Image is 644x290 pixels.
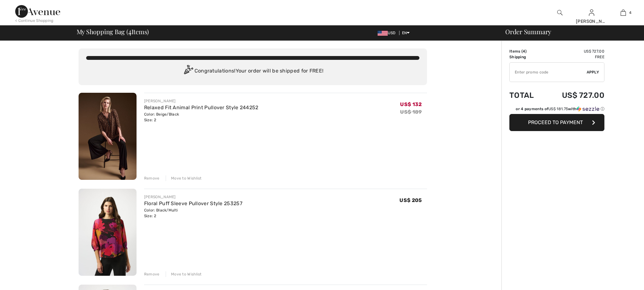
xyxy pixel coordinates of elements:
[509,106,604,114] div: or 4 payments ofUS$ 181.75withSezzle Click to learn more about Sezzle
[400,101,422,107] span: US$ 132
[378,31,398,35] span: USD
[509,85,544,106] td: Total
[608,9,639,16] a: 4
[144,98,258,104] div: [PERSON_NAME]
[509,48,544,54] td: Items ( )
[400,109,422,115] s: US$ 189
[128,27,131,35] span: 4
[544,48,604,54] td: US$ 727.00
[144,200,242,206] a: Floral Puff Sleeve Pullover Style 253257
[557,9,563,16] img: search the website
[79,189,137,276] img: Floral Puff Sleeve Pullover Style 253257
[548,107,568,111] span: US$ 181.75
[510,63,587,82] input: Promo code
[144,104,258,110] a: Relaxed Fit Animal Print Pullover Style 244252
[402,31,410,35] span: EN
[576,18,607,25] div: [PERSON_NAME]
[144,207,242,219] div: Color: Black/Multi Size: 2
[498,28,640,35] div: Order Summary
[621,9,626,16] img: My Bag
[589,9,594,16] img: My Info
[509,114,604,131] button: Proceed to Payment
[144,175,160,181] div: Remove
[528,119,583,125] span: Proceed to Payment
[589,9,594,16] a: Sign In
[523,49,525,54] span: 4
[544,85,604,106] td: US$ 727.00
[166,271,202,277] div: Move to Wishlist
[516,106,604,112] div: or 4 payments of with
[509,54,544,60] td: Shipping
[587,69,599,75] span: Apply
[79,93,137,180] img: Relaxed Fit Animal Print Pullover Style 244252
[15,18,54,23] div: < Continue Shopping
[144,111,258,123] div: Color: Beige/Black Size: 2
[15,5,60,18] img: 1ère Avenue
[577,106,599,112] img: Sezzle
[629,10,631,16] span: 4
[544,54,604,60] td: Free
[86,65,419,78] div: Congratulations! Your order will be shipped for FREE!
[144,194,242,200] div: [PERSON_NAME]
[166,175,202,181] div: Move to Wishlist
[182,65,194,78] img: Congratulation2.svg
[144,271,160,277] div: Remove
[378,31,388,36] img: US Dollar
[399,197,422,203] span: US$ 205
[77,28,149,35] span: My Shopping Bag ( Items)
